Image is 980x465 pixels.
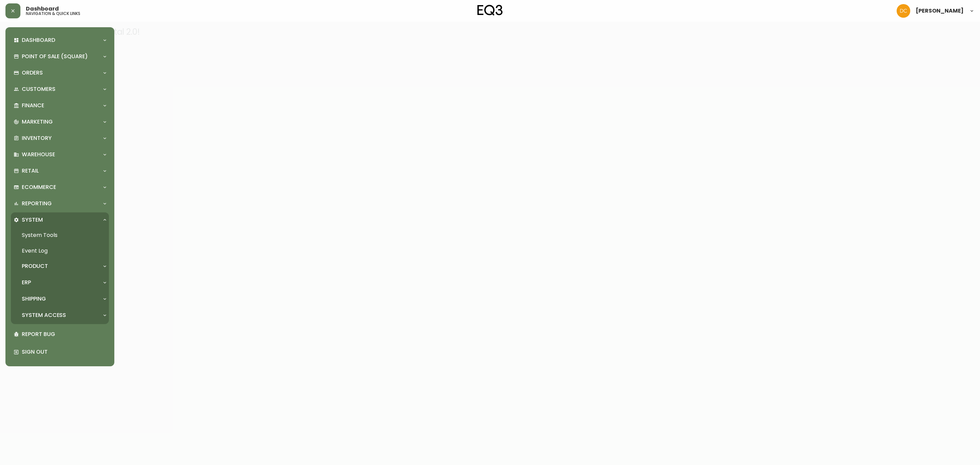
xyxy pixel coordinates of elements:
[22,134,52,142] p: Inventory
[22,167,39,175] p: Retail
[11,163,109,178] div: Retail
[22,295,46,303] p: Shipping
[11,196,109,211] div: Reporting
[11,147,109,162] div: Warehouse
[22,331,106,338] p: Report Bug
[477,5,503,16] img: logo
[26,6,59,12] span: Dashboard
[11,98,109,113] div: Finance
[22,36,55,44] p: Dashboard
[22,200,52,207] p: Reporting
[916,8,964,14] span: [PERSON_NAME]
[11,275,109,290] div: ERP
[11,343,109,361] div: Sign Out
[22,348,106,356] p: Sign Out
[11,212,109,227] div: System
[11,33,109,48] div: Dashboard
[22,262,48,270] p: Product
[22,311,66,319] p: System Access
[22,118,53,126] p: Marketing
[22,85,55,93] p: Customers
[22,216,43,224] p: System
[22,102,44,109] p: Finance
[11,308,109,323] div: System Access
[11,180,109,195] div: Ecommerce
[26,12,80,16] h5: navigation & quick links
[11,227,109,243] a: System Tools
[11,114,109,129] div: Marketing
[11,82,109,97] div: Customers
[22,279,31,286] p: ERP
[11,259,109,274] div: Product
[22,69,43,77] p: Orders
[11,291,109,306] div: Shipping
[897,4,910,18] img: 7eb451d6983258353faa3212700b340b
[11,49,109,64] div: Point of Sale (Square)
[11,325,109,343] div: Report Bug
[11,131,109,146] div: Inventory
[22,151,55,158] p: Warehouse
[11,243,109,259] a: Event Log
[22,183,56,191] p: Ecommerce
[11,65,109,80] div: Orders
[22,53,88,60] p: Point of Sale (Square)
